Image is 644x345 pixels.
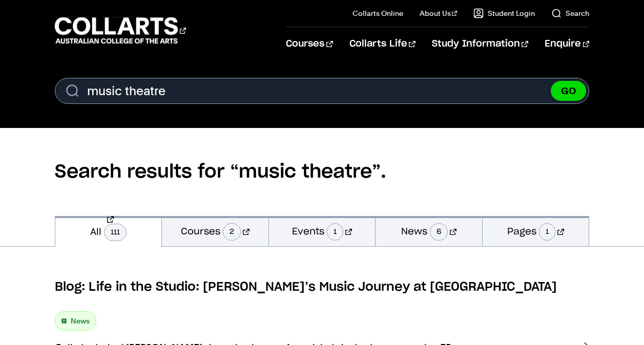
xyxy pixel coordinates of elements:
a: Student Login [473,8,535,18]
a: Study Information [432,27,528,61]
span: 1 [327,223,343,241]
span: 6 [430,223,448,241]
div: Go to homepage [55,16,186,45]
a: Courses [286,27,333,61]
a: News6 [376,216,482,246]
a: Enquire [545,27,589,61]
a: About Us [420,8,458,18]
form: Search [55,78,589,104]
a: Events1 [269,216,375,246]
h3: Blog: Life in the Studio: [PERSON_NAME]’s Music Journey at [GEOGRAPHIC_DATA] [55,279,557,295]
a: Pages1 [483,216,589,246]
a: All111 [55,216,161,247]
a: Courses2 [162,216,268,246]
a: Collarts Online [352,8,403,18]
a: Search [551,8,589,18]
input: Enter Search Term [55,78,589,104]
span: 111 [104,224,127,241]
span: 1 [539,223,555,241]
h2: Search results for “music theatre”. [55,128,589,216]
span: 2 [223,223,241,241]
a: Collarts Life [349,27,416,61]
button: GO [551,81,586,101]
span: News [71,314,90,328]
